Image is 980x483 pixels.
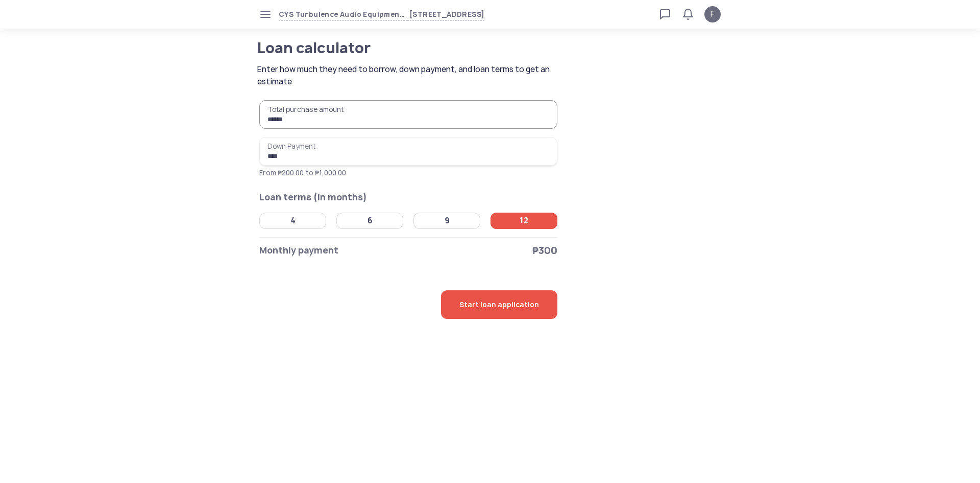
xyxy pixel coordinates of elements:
span: CYS Turbulence Audio Equipment Trading Iloilo [279,9,407,20]
span: Start loan application [459,290,539,319]
button: CYS Turbulence Audio Equipment Trading Iloilo[STREET_ADDRESS] [279,9,484,20]
button: Start loan application [441,290,557,319]
input: Down PaymentFrom ₱200.00 to ₱1,000.00 [259,137,557,166]
h1: Loan calculator [257,41,520,55]
span: [STREET_ADDRESS] [407,9,484,20]
span: Enter how much they need to borrow, down payment, and loan terms to get an estimate [257,63,561,88]
p: From ₱200.00 to ₱1,000.00 [259,168,557,178]
span: ₱300 [532,243,557,258]
div: 4 [290,216,296,226]
div: 9 [445,216,450,226]
h2: Loan terms (in months) [259,190,557,204]
div: 12 [520,216,528,226]
span: F [710,8,715,20]
button: F [704,6,721,22]
input: Total purchase amount [259,100,557,129]
span: Monthly payment [259,243,338,258]
div: 6 [367,216,373,226]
